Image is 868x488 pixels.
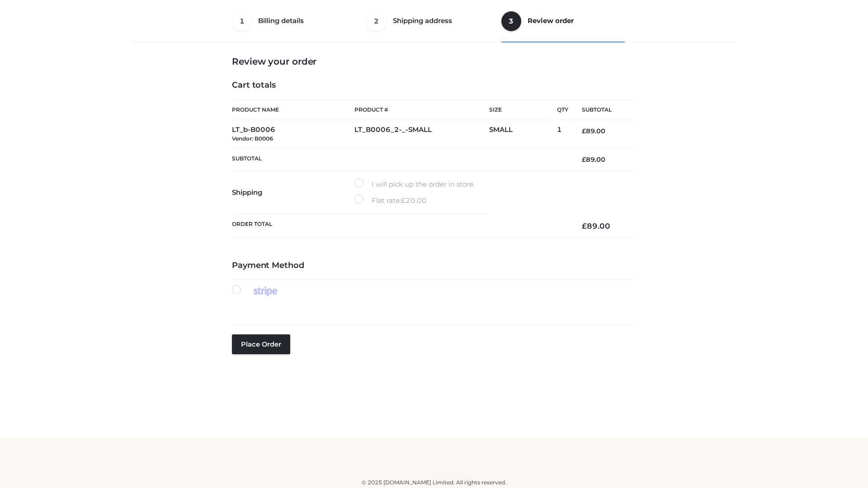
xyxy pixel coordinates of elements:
th: Shipping [232,171,354,214]
th: Qty [557,99,568,120]
span: £ [401,196,406,205]
th: Subtotal [568,100,636,120]
h4: Payment Method [232,261,636,271]
bdi: 20.00 [401,196,427,205]
td: 1 [557,120,568,149]
th: Size [489,100,552,120]
button: Place order [232,334,290,354]
h4: Cart totals [232,80,636,90]
td: SMALL [489,120,557,149]
span: £ [582,127,586,135]
td: LT_b-B0006 [232,120,354,149]
td: LT_B0006_2-_-SMALL [354,120,489,149]
th: Product # [354,99,489,120]
th: Subtotal [232,148,568,170]
bdi: 89.00 [582,155,605,164]
bdi: 89.00 [582,221,610,230]
div: © 2025 [DOMAIN_NAME] Limited. All rights reserved. [134,478,734,487]
span: £ [582,155,586,164]
th: Product Name [232,99,354,120]
label: Flat rate: [354,195,427,206]
bdi: 89.00 [582,127,605,135]
label: I will pick up the order in store. [354,178,475,190]
th: Order Total [232,214,568,238]
h3: Review your order [232,56,636,67]
span: £ [582,221,587,230]
small: Vendor: B0006 [232,135,273,142]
